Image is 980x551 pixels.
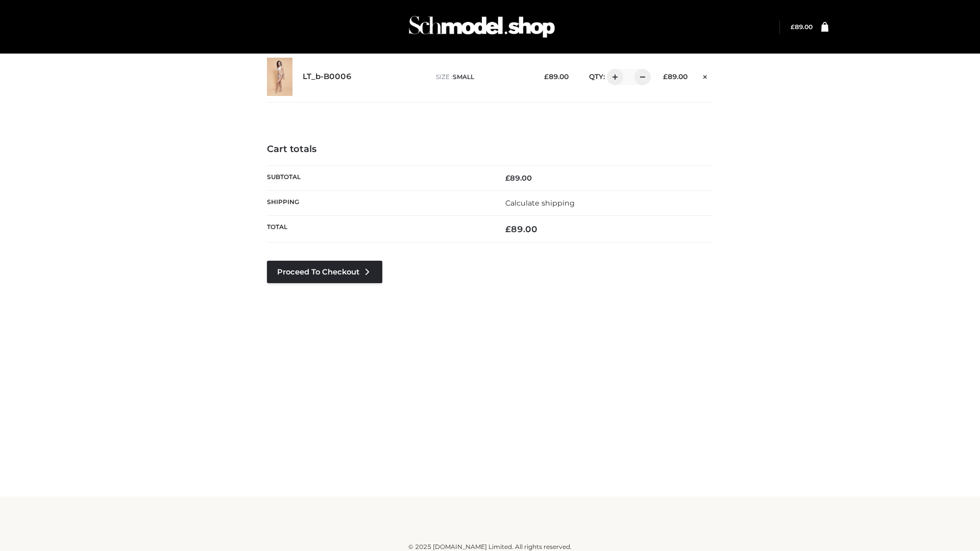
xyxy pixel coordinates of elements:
a: Calculate shipping [505,198,575,208]
a: Remove this item [698,69,713,82]
div: QTY: [579,69,647,85]
span: £ [791,23,795,31]
span: SMALL [453,73,474,81]
a: LT_b-B0006 [303,72,352,82]
bdi: 89.00 [663,72,688,81]
th: Subtotal [267,165,490,190]
a: Proceed to Checkout [267,261,382,283]
bdi: 89.00 [544,72,569,81]
bdi: 89.00 [505,224,537,234]
bdi: 89.00 [505,173,532,183]
a: £89.00 [791,23,813,31]
span: £ [505,224,511,234]
bdi: 89.00 [791,23,813,31]
img: Schmodel Admin 964 [405,7,558,47]
span: £ [505,173,510,183]
h4: Cart totals [267,144,713,155]
img: LT_b-B0006 - SMALL [267,58,292,96]
span: £ [663,72,668,81]
span: £ [544,72,549,81]
th: Total [267,216,490,243]
p: size : [436,72,528,82]
th: Shipping [267,190,490,215]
